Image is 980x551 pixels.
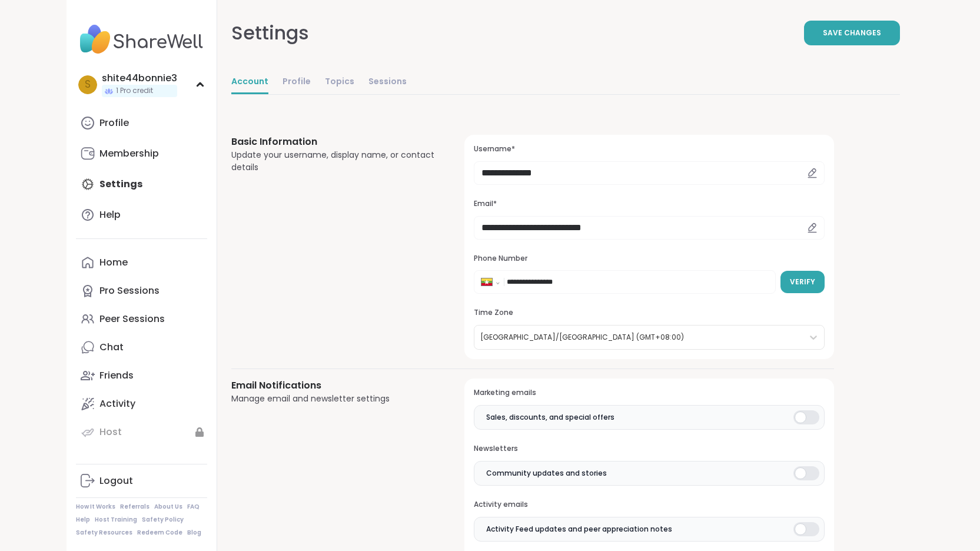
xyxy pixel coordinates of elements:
h3: Username* [474,144,824,154]
span: Activity Feed updates and peer appreciation notes [486,524,672,535]
a: Host [76,418,207,446]
a: Help [76,516,90,524]
div: Logout [99,474,133,487]
a: Sessions [368,71,407,94]
a: Membership [76,140,207,168]
h3: Time Zone [474,308,824,318]
a: Friends [76,361,207,390]
div: Chat [99,341,124,354]
div: Host [99,426,122,439]
a: Host Training [95,516,137,524]
a: Activity [76,390,207,418]
a: Account [231,71,268,94]
span: Community updates and stories [486,468,607,479]
a: Profile [76,109,207,137]
span: Save Changes [823,28,881,38]
a: Profile [283,71,311,94]
a: Home [76,248,207,277]
div: Manage email and newsletter settings [231,393,437,405]
div: Friends [99,369,134,382]
a: Pro Sessions [76,277,207,305]
a: Referrals [120,503,150,511]
span: s [85,77,91,92]
div: Membership [99,147,159,160]
div: Pro Sessions [99,284,160,297]
h3: Phone Number [474,254,824,264]
button: Save Changes [804,21,900,45]
div: shite44bonnie3 [102,72,177,85]
a: Logout [76,467,207,495]
div: Home [99,256,128,269]
img: ShareWell Nav Logo [76,19,207,60]
h3: Activity emails [474,500,824,510]
div: Update your username, display name, or contact details [231,149,437,174]
button: Verify [780,271,825,293]
span: Sales, discounts, and special offers [486,412,614,423]
a: Chat [76,333,207,361]
a: How It Works [76,503,115,511]
a: Topics [325,71,354,94]
h3: Email* [474,199,824,209]
h3: Newsletters [474,444,824,454]
a: Blog [187,529,201,537]
span: Verify [790,277,815,287]
h3: Marketing emails [474,388,824,398]
a: Safety Resources [76,529,132,537]
h3: Basic Information [231,135,437,149]
a: About Us [154,503,182,511]
a: FAQ [187,503,200,511]
a: Safety Policy [142,516,184,524]
div: Settings [231,19,309,47]
div: Peer Sessions [99,313,165,326]
h3: Email Notifications [231,379,437,393]
a: Help [76,201,207,229]
a: Redeem Code [137,529,182,537]
span: 1 Pro credit [116,86,153,96]
div: Profile [99,117,129,130]
div: Help [99,208,121,221]
a: Peer Sessions [76,305,207,333]
div: Activity [99,397,135,410]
